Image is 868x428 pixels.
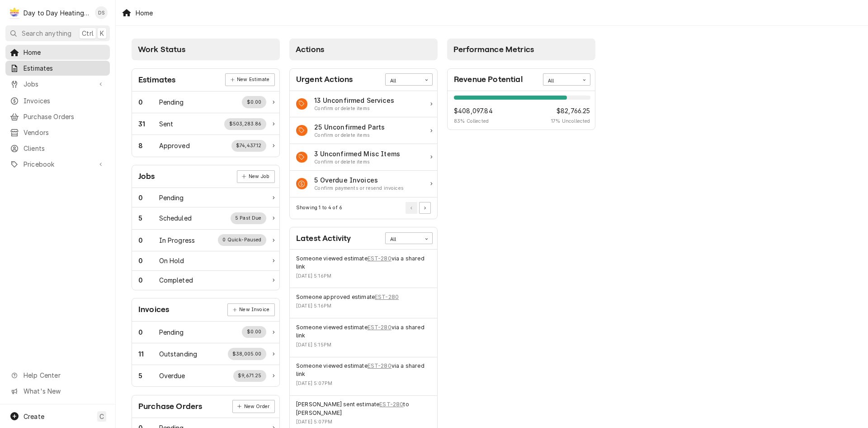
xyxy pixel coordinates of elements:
div: Card: Revenue Potential [447,68,595,130]
div: Event Timestamp [296,303,399,310]
div: Action Item Title [314,122,385,132]
div: Work Status Supplemental Data [242,96,266,108]
span: Home [24,48,105,57]
div: Card Title [138,303,169,316]
div: David Silvestre's Avatar [95,6,108,19]
a: Work Status [132,322,279,343]
a: Invoices [5,93,110,108]
div: Card Header [290,227,437,250]
a: New Invoice [227,303,274,316]
a: Action Item [290,91,437,118]
div: Card Data Filter Control [385,232,433,244]
div: Card Link Button [232,400,275,413]
a: Work Status [132,91,279,113]
div: Event Timestamp [296,273,431,280]
div: Work Status Title [159,119,174,129]
div: Event [290,357,437,396]
span: Vendors [24,128,105,137]
div: Card Link Button [227,303,274,316]
a: Work Status [132,271,279,290]
div: Card Link Button [225,73,274,86]
div: Card: Invoices [132,298,280,387]
div: Action Item [290,171,437,197]
div: Work Status Title [159,349,198,359]
div: Work Status Count [138,327,159,337]
div: Event [290,318,437,357]
a: Go to What's New [5,384,110,399]
div: Work Status Title [159,256,184,265]
div: Event String [296,323,431,340]
div: Card Header [290,69,437,91]
a: Go to Pricebook [5,157,110,172]
div: Event Timestamp [296,418,431,426]
div: DS [95,6,108,19]
div: Day to Day Heating and Cooling's Avatar [8,6,21,19]
span: Actions [296,45,324,54]
div: Action Item [290,144,437,171]
span: What's New [24,386,104,396]
div: Work Status Count [138,141,159,150]
div: Action Item Suggestion [314,185,404,192]
div: Work Status Supplemental Data [231,140,267,152]
div: Work Status Count [138,236,159,245]
div: Work Status Title [159,236,195,245]
a: Action Item [290,117,437,144]
span: Clients [24,144,105,153]
div: Work Status [132,230,279,251]
div: Card Column Header [132,38,280,60]
div: Card Header [448,69,595,91]
div: Day to Day Heating and Cooling [24,8,90,18]
div: Card Header [132,165,279,188]
div: Card Header [132,298,279,321]
div: Event Details [296,323,431,352]
span: Search anything [22,29,71,38]
div: Card Title [296,232,351,245]
div: Card Data [132,91,279,157]
span: Pricebook [24,159,92,169]
a: Work Status [132,188,279,207]
div: Action Item Title [314,175,404,185]
div: Action Item Suggestion [314,132,385,139]
a: Work Status [132,251,279,271]
a: Work Status [132,113,279,135]
span: Work Status [138,45,185,54]
div: Card Title [296,73,353,86]
div: Work Status Supplemental Data [233,370,266,382]
button: Go to Next Page [419,202,431,214]
div: All [548,77,574,85]
div: Action Item Suggestion [314,159,400,166]
a: Vendors [5,125,110,140]
a: EST-280 [368,362,392,370]
div: D [8,6,21,19]
a: Work Status [132,365,279,386]
div: Work Status Supplemental Data [231,212,267,224]
div: All [390,77,416,85]
a: Purchase Orders [5,109,110,124]
div: Work Status Supplemental Data [224,118,266,130]
div: Card: Jobs [132,165,280,290]
div: Work Status Count [138,275,159,285]
a: New Estimate [225,73,274,86]
a: New Order [232,400,275,413]
div: Card Data [132,322,279,387]
div: Work Status Title [159,275,193,285]
div: Work Status [132,207,279,229]
div: Card: Urgent Actions [289,68,438,219]
div: Revenue Potential [448,91,595,130]
div: Work Status Count [138,97,159,107]
span: Performance Metrics [453,45,534,54]
div: Card Header [132,395,279,418]
span: Help Center [24,370,104,380]
div: Work Status Count [138,193,159,202]
span: Invoices [24,96,105,106]
span: 83 % Collected [454,118,493,125]
div: Action Item Suggestion [314,105,394,112]
a: Work Status [132,135,279,156]
div: Card Data Filter Control [543,73,590,85]
span: Jobs [24,79,92,89]
div: Work Status Count [138,371,159,380]
div: Card Column Header [289,38,438,60]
